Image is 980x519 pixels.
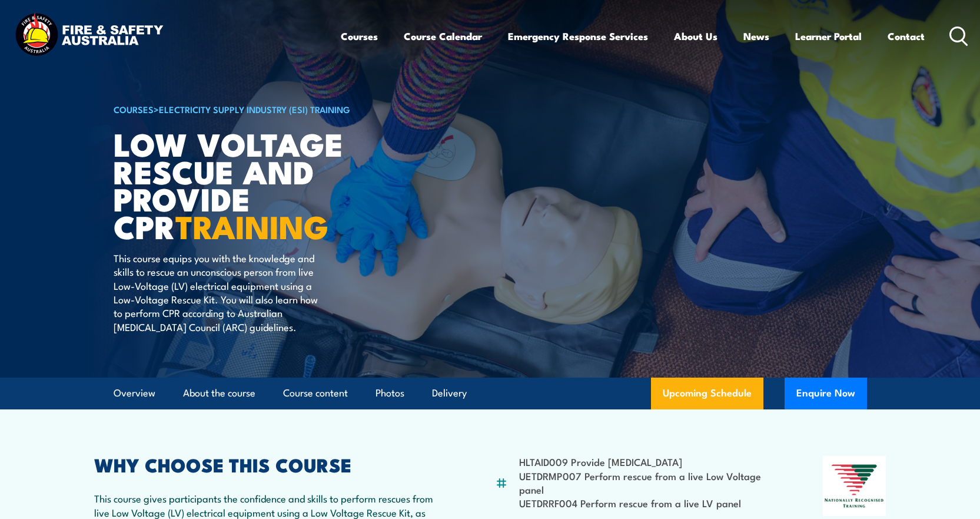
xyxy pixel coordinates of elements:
h6: > [114,102,404,116]
a: About Us [674,21,717,52]
strong: TRAINING [175,201,328,250]
a: Courses [341,21,378,52]
a: Course Calendar [404,21,482,52]
a: Emergency Response Services [508,21,648,52]
a: Course content [283,378,348,409]
p: This course equips you with the knowledge and skills to rescue an unconscious person from live Lo... [114,251,328,333]
a: Photos [376,378,404,409]
li: UETDRRF004 Perform rescue from a live LV panel [519,496,766,510]
h1: Low Voltage Rescue and Provide CPR [114,130,404,240]
li: HLTAID009 Provide [MEDICAL_DATA] [519,455,766,468]
a: Upcoming Schedule [651,378,763,409]
a: Contact [888,21,925,52]
a: Learner Portal [795,21,862,52]
img: Nationally Recognised Training logo. [823,456,886,516]
a: Delivery [432,378,467,409]
h2: WHY CHOOSE THIS COURSE [94,456,438,472]
li: UETDRMP007 Perform rescue from a live Low Voltage panel [519,469,766,497]
a: Electricity Supply Industry (ESI) Training [159,103,350,115]
button: Enquire Now [785,378,867,409]
a: COURSES [114,103,154,115]
a: About the course [183,378,255,409]
a: News [743,21,769,52]
a: Overview [114,378,155,409]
